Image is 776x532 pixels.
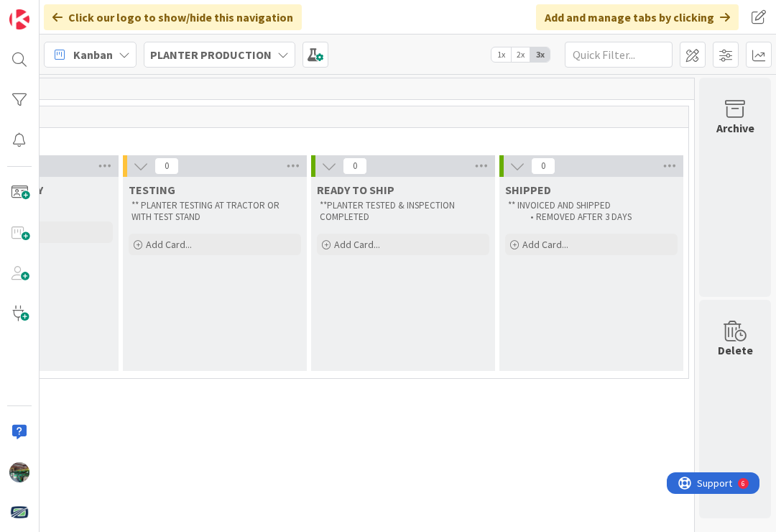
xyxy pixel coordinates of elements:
span: SHIPPED [505,183,551,197]
img: Visit kanbanzone.com [9,9,29,29]
p: ** PLANTER TESTING AT TRACTOR OR WITH TEST STAND [131,200,298,224]
span: 2x [511,47,530,62]
div: Archive [716,119,754,137]
input: Quick Filter... [565,42,673,68]
div: Delete [718,341,753,359]
p: **PLANTER TESTED & INSPECTION COMPLETED [320,200,486,224]
span: 3x [530,47,550,62]
img: BH [9,462,29,482]
div: 6 [75,6,78,17]
span: Kanban [73,46,113,63]
span: Add Card... [334,238,380,251]
b: PLANTER PRODUCTION [150,47,272,62]
li: REMOVED AFTER 3 DAYS [522,211,675,223]
span: READY TO SHIP [317,183,394,197]
span: TESTING [129,183,175,197]
div: Add and manage tabs by clicking [536,4,739,30]
img: avatar [9,503,29,523]
span: Add Card... [146,238,192,251]
span: 0 [343,157,367,175]
span: 0 [154,157,179,175]
p: ** INVOICED AND SHIPPED [508,200,675,211]
span: Add Card... [522,238,568,251]
span: 0 [531,157,555,175]
div: Click our logo to show/hide this navigation [44,4,302,30]
span: 1x [491,47,511,62]
span: Support [30,2,65,19]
